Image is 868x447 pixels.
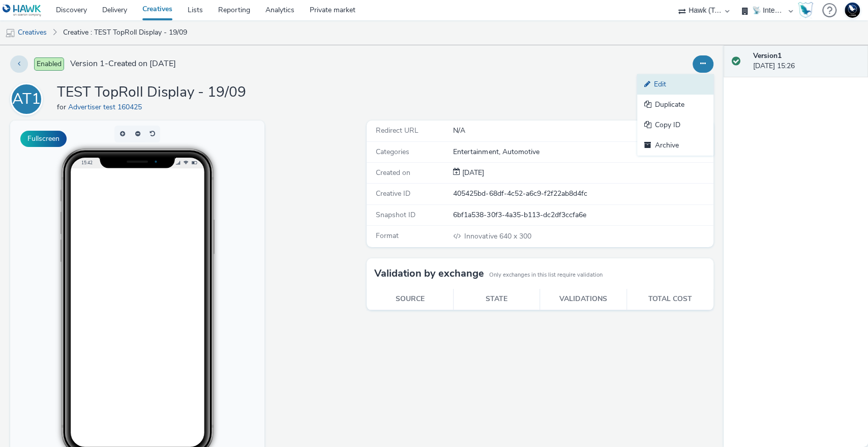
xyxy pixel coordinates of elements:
[637,95,713,115] a: Duplicate
[453,189,712,199] div: 405425bd-68df-4c52-a6c9-f2f22ab8d4fc
[374,266,484,281] h3: Validation by exchange
[798,2,817,18] a: Hawk Academy
[637,115,713,135] a: Copy ID
[463,231,531,241] span: 640 x 300
[12,85,41,113] div: AT1
[637,74,713,95] a: Edit
[68,102,146,112] a: Advertiser test 160425
[71,39,82,45] span: 15:42
[453,210,712,220] div: 6bf1a538-30f3-4a35-b113-dc2df3ccfa6e
[376,231,399,241] span: Format
[753,51,782,61] strong: Version 1
[464,231,499,241] span: Innovative
[376,126,418,135] span: Redirect URL
[753,51,860,72] div: [DATE] 15:26
[540,289,626,310] th: Validations
[5,28,15,38] img: mobile
[454,289,540,310] th: State
[58,20,192,45] a: Creative : TEST TopRoll Display - 19/09
[376,168,410,177] span: Created on
[10,94,47,104] a: AT1
[376,189,410,198] span: Creative ID
[453,147,712,157] div: Entertainment, Automotive
[626,289,713,310] th: Total cost
[798,2,813,18] img: Hawk Academy
[845,3,860,18] img: Support Hawk
[367,289,453,310] th: Source
[57,102,68,112] span: for
[70,58,176,70] span: Version 1 - Created on [DATE]
[460,168,484,177] span: [DATE]
[460,168,484,178] div: Creation 19 September 2025, 15:26
[20,131,67,147] button: Fullscreen
[376,210,415,220] span: Snapshot ID
[3,4,42,17] img: undefined Logo
[34,57,64,71] span: Enabled
[453,126,465,135] span: N/A
[637,135,713,156] a: Archive
[489,271,603,279] small: Only exchanges in this list require validation
[57,83,246,102] h1: TEST TopRoll Display - 19/09
[376,147,409,157] span: Categories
